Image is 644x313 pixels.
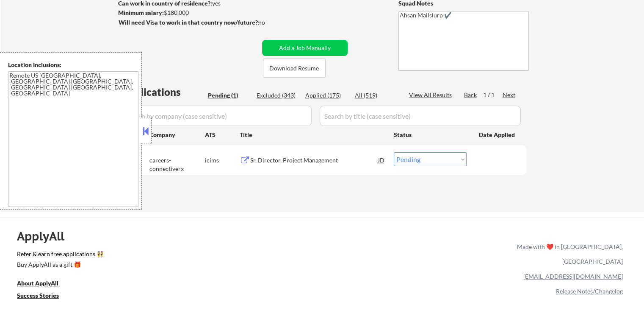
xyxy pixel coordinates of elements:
[483,91,503,99] div: 1 / 1
[263,59,326,78] button: Download Resume
[355,91,397,100] div: All (519)
[523,273,623,280] a: [EMAIL_ADDRESS][DOMAIN_NAME]
[17,279,58,287] u: About ApplyAll
[17,251,340,260] a: Refer & earn free applications 👯‍♀️
[17,279,70,289] a: About ApplyAll
[208,91,250,100] div: Pending (1)
[8,61,138,69] div: Location Inclusions:
[503,91,516,99] div: Next
[17,291,70,302] a: Success Stories
[121,106,312,126] input: Search by company (case sensitive)
[149,131,205,139] div: Company
[205,156,240,165] div: icims
[118,9,164,16] strong: Minimum salary:
[464,91,478,99] div: Back
[258,18,282,27] div: no
[409,91,454,99] div: View All Results
[17,229,74,243] div: ApplyAll
[17,262,102,268] div: Buy ApplyAll as a gift 🎁
[514,239,623,269] div: Made with ❤️ in [GEOGRAPHIC_DATA], [GEOGRAPHIC_DATA]
[121,87,205,97] div: Applications
[394,127,467,142] div: Status
[240,131,386,139] div: Title
[119,19,260,26] strong: Will need Visa to work in that country now/future?:
[479,131,516,139] div: Date Applied
[149,156,205,173] div: careers-connectiverx
[320,106,521,126] input: Search by title (case sensitive)
[556,288,623,295] a: Release Notes/Changelog
[305,91,348,100] div: Applied (175)
[17,260,102,271] a: Buy ApplyAll as a gift 🎁
[250,156,378,165] div: Sr. Director, Project Management
[257,91,299,100] div: Excluded (343)
[262,40,348,56] button: Add a Job Manually
[205,131,240,139] div: ATS
[118,8,259,17] div: $180,000
[377,152,386,168] div: JD
[17,292,59,299] u: Success Stories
